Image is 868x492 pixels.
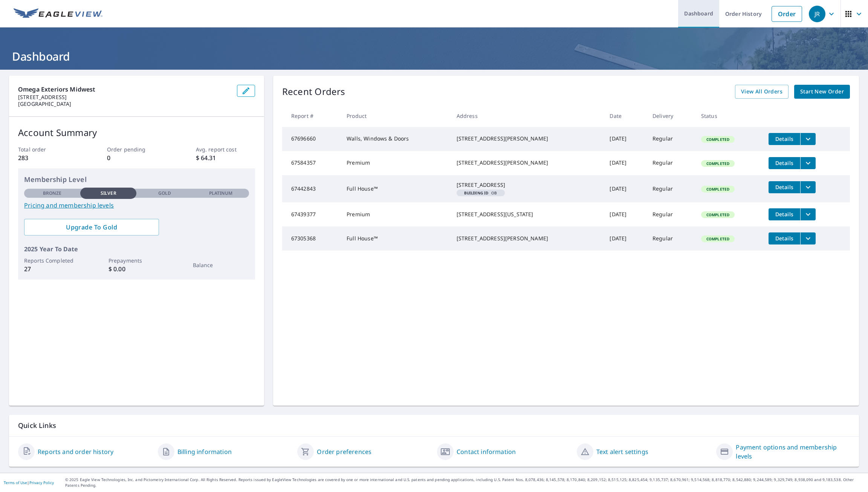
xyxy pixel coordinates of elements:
[4,480,54,485] p: |
[646,105,695,127] th: Delivery
[769,181,800,193] button: detailsBtn-67442843
[702,161,734,166] span: Completed
[18,145,77,153] p: Total order
[18,101,231,107] p: [GEOGRAPHIC_DATA]
[341,175,450,202] td: Full House™
[193,261,249,269] p: Balance
[769,232,800,244] button: detailsBtn-67305368
[736,443,850,461] a: Payment options and membership levels
[604,151,646,175] td: [DATE]
[18,85,231,94] p: Omega Exteriors Midwest
[773,183,796,191] span: Details
[702,212,734,217] span: Completed
[65,477,864,488] p: © 2025 Eagle View Technologies, Inc. and Pictometry International Corp. All Rights Reserved. Repo...
[29,480,54,485] a: Privacy Policy
[24,264,80,274] p: 27
[800,87,844,96] span: Start New Order
[457,135,598,142] div: [STREET_ADDRESS][PERSON_NAME]
[209,190,233,197] p: Platinum
[341,226,450,251] td: Full House™
[772,6,802,22] a: Order
[24,257,80,264] p: Reports Completed
[604,226,646,251] td: [DATE]
[18,94,231,101] p: [STREET_ADDRESS]
[38,447,113,456] a: Reports and order history
[646,202,695,226] td: Regular
[769,157,800,169] button: detailsBtn-67584357
[769,208,800,220] button: detailsBtn-67439377
[24,219,159,235] a: Upgrade To Gold
[24,174,249,185] p: Membership Level
[107,145,166,153] p: Order pending
[800,208,816,220] button: filesDropdownBtn-67439377
[282,105,341,127] th: Report #
[702,236,734,241] span: Completed
[735,85,789,99] a: View All Orders
[464,191,489,195] em: Building ID
[695,105,763,127] th: Status
[646,226,695,251] td: Regular
[457,181,598,189] div: [STREET_ADDRESS]
[43,190,62,197] p: Bronze
[773,135,796,142] span: Details
[30,223,153,231] span: Upgrade To Gold
[18,421,850,430] p: Quick Links
[773,235,796,242] span: Details
[769,133,800,145] button: detailsBtn-67696660
[18,126,255,139] p: Account Summary
[108,257,165,264] p: Prepayments
[604,202,646,226] td: [DATE]
[800,157,816,169] button: filesDropdownBtn-67584357
[4,480,27,485] a: Terms of Use
[800,232,816,244] button: filesDropdownBtn-67305368
[604,127,646,151] td: [DATE]
[773,159,796,167] span: Details
[604,105,646,127] th: Date
[18,153,77,162] p: 283
[282,151,341,175] td: 67584357
[341,127,450,151] td: Walls, Windows & Doors
[282,85,345,99] p: Recent Orders
[457,211,598,218] div: [STREET_ADDRESS][US_STATE]
[604,175,646,202] td: [DATE]
[702,137,734,142] span: Completed
[800,181,816,193] button: filesDropdownBtn-67442843
[108,264,165,274] p: $ 0.00
[341,105,450,127] th: Product
[282,127,341,151] td: 67696660
[317,447,371,456] a: Order preferences
[101,190,116,197] p: Silver
[282,226,341,251] td: 67305368
[646,151,695,175] td: Regular
[9,49,859,64] h1: Dashboard
[457,159,598,167] div: [STREET_ADDRESS][PERSON_NAME]
[646,175,695,202] td: Regular
[457,235,598,242] div: [STREET_ADDRESS][PERSON_NAME]
[800,133,816,145] button: filesDropdownBtn-67696660
[158,190,171,197] p: Gold
[596,447,648,456] a: Text alert settings
[282,202,341,226] td: 67439377
[702,186,734,192] span: Completed
[741,87,782,96] span: View All Orders
[457,447,516,456] a: Contact information
[177,447,232,456] a: Billing information
[14,8,102,20] img: EV Logo
[282,175,341,202] td: 67442843
[196,145,255,153] p: Avg. report cost
[773,211,796,218] span: Details
[460,191,502,195] span: OB
[646,127,695,151] td: Regular
[451,105,604,127] th: Address
[24,201,249,210] a: Pricing and membership levels
[107,153,166,162] p: 0
[341,202,450,226] td: Premium
[794,85,850,99] a: Start New Order
[341,151,450,175] td: Premium
[196,153,255,162] p: $ 64.31
[24,244,249,254] p: 2025 Year To Date
[809,6,825,22] div: JR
